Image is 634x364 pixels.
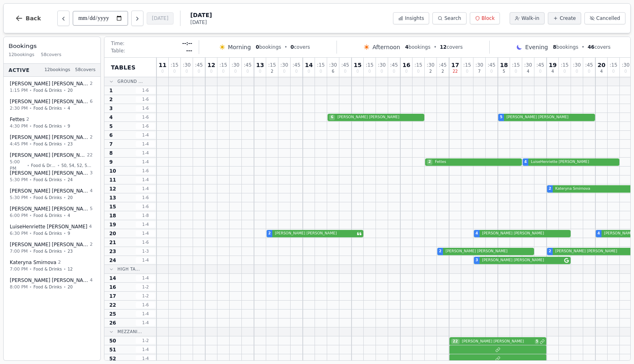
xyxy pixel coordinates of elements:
[390,63,398,67] span: : 45
[500,62,508,68] span: 18
[33,195,62,201] span: Food & Drinks
[33,212,62,219] span: Food & Drinks
[67,266,73,272] span: 12
[597,62,605,68] span: 20
[329,115,335,120] span: 6
[75,67,96,74] span: 58 covers
[33,284,62,290] span: Food & Drinks
[63,248,66,254] span: •
[131,11,143,26] button: Next day
[67,177,73,183] span: 24
[539,69,541,74] span: 0
[111,40,124,47] span: Time:
[525,43,548,51] span: Evening
[536,63,544,67] span: : 45
[268,231,271,236] span: 2
[5,149,99,175] button: [PERSON_NAME] [PERSON_NAME]225:00 PM•Food & Drinks•50, 54, 52, 53, 51
[33,177,62,183] span: Food & Drinks
[210,69,213,74] span: 0
[10,105,28,112] span: 2:30 PM
[444,15,461,22] span: Search
[183,63,191,67] span: : 30
[33,141,62,147] span: Food & Drinks
[10,158,25,172] span: 5:00 PM
[505,115,593,120] span: [PERSON_NAME] [PERSON_NAME]
[10,230,28,237] span: 6:30 PM
[427,159,432,165] span: 2
[256,44,259,50] span: 0
[478,69,480,74] span: 7
[9,42,96,50] h3: Bookings
[136,177,155,183] span: 1 - 4
[67,248,73,254] span: 23
[136,132,155,138] span: 1 - 4
[136,195,155,201] span: 1 - 6
[9,9,48,28] button: Back
[234,69,237,74] span: 0
[26,116,29,123] span: 2
[317,63,325,67] span: : 15
[9,52,35,58] span: 12 bookings
[482,15,495,22] span: Block
[136,186,155,192] span: 1 - 4
[29,87,32,93] span: •
[136,114,155,120] span: 1 - 6
[10,223,87,230] span: LuiseHenriette [PERSON_NAME]
[136,159,155,165] span: 1 - 4
[357,231,362,236] svg: Customer message
[29,284,32,290] span: •
[182,40,192,47] span: --:--
[33,87,62,93] span: Food & Drinks
[573,63,581,67] span: : 30
[61,162,93,168] span: 50, 54, 52, 53, 51
[332,69,334,74] span: 6
[10,176,28,183] span: 5:30 PM
[136,150,155,156] span: 1 - 4
[440,44,462,50] span: covers
[109,311,116,317] span: 25
[27,162,29,168] span: •
[549,249,551,254] span: 2
[453,69,458,74] span: 22
[109,105,113,112] span: 3
[600,69,603,74] span: 4
[147,12,174,24] button: [DATE]
[109,204,116,210] span: 15
[33,248,62,254] span: Food & Drinks
[372,43,400,51] span: Afternoon
[417,69,419,74] span: 0
[136,212,155,219] span: 1 - 8
[190,11,212,19] span: [DATE]
[109,230,116,237] span: 20
[63,230,66,236] span: •
[5,113,99,132] button: Fettes 24:30 PM•Food & Drinks•9
[57,11,69,26] button: Previous day
[490,69,493,74] span: 0
[109,248,116,255] span: 23
[10,277,88,284] span: [PERSON_NAME] [PERSON_NAME]
[57,162,60,168] span: •
[341,63,349,67] span: : 45
[429,69,432,74] span: 2
[89,223,92,230] span: 4
[109,221,116,228] span: 19
[111,48,125,54] span: Table:
[308,69,310,74] span: 0
[222,69,224,74] span: 0
[109,239,116,246] span: 21
[136,204,155,210] span: 1 - 6
[291,44,310,50] span: covers
[232,63,239,67] span: : 30
[136,123,155,129] span: 1 - 6
[10,80,88,87] span: [PERSON_NAME] [PERSON_NAME]
[67,230,70,236] span: 9
[480,231,569,236] span: [PERSON_NAME] [PERSON_NAME]
[109,114,113,121] span: 4
[185,69,188,74] span: 0
[58,259,61,266] span: 2
[136,248,155,254] span: 1 - 3
[109,87,113,94] span: 1
[90,206,93,212] span: 5
[26,15,41,21] span: Back
[136,284,155,290] span: 1 - 2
